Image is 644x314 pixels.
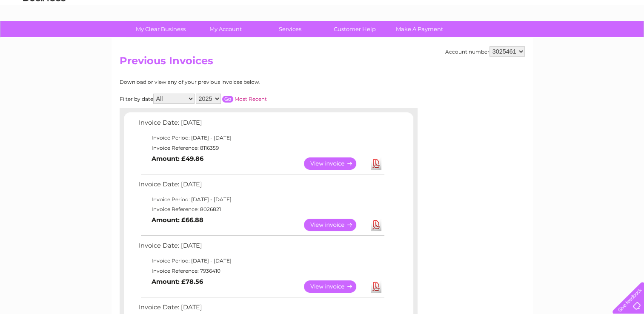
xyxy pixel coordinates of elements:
td: Invoice Reference: 8026821 [137,204,386,214]
a: Customer Help [320,21,390,37]
a: Services [255,21,325,37]
a: Contact [587,36,608,43]
td: Invoice Reference: 7936410 [137,266,386,276]
a: Log out [616,36,636,43]
b: Amount: £78.56 [152,278,203,285]
img: logo.png [23,22,66,48]
div: Download or view any of your previous invoices below. [120,79,343,85]
b: Amount: £49.86 [152,155,203,163]
a: My Clear Business [126,21,196,37]
td: Invoice Reference: 8116359 [137,143,386,153]
td: Invoice Date: [DATE] [137,179,386,194]
a: 0333 014 3131 [484,4,542,15]
a: Download [371,280,381,293]
div: Account number [445,46,525,57]
a: Download [371,157,381,170]
td: Invoice Period: [DATE] - [DATE] [137,194,386,205]
td: Invoice Date: [DATE] [137,240,386,256]
a: Make A Payment [384,21,455,37]
a: View [304,157,366,170]
div: Clear Business is a trading name of Verastar Limited (registered in [GEOGRAPHIC_DATA] No. 3667643... [121,5,524,41]
a: View [304,280,366,293]
a: View [304,219,366,231]
td: Invoice Period: [DATE] - [DATE] [137,256,386,266]
a: Energy [515,36,534,43]
a: Blog [570,36,582,43]
td: Invoice Period: [DATE] - [DATE] [137,133,386,143]
td: Invoice Date: [DATE] [137,117,386,133]
a: Water [494,36,510,43]
div: Filter by date [120,94,343,104]
a: Download [371,219,381,231]
a: Most Recent [235,96,267,102]
h2: Previous Invoices [120,55,525,71]
b: Amount: £66.88 [152,216,203,224]
a: My Account [190,21,260,37]
a: Telecoms [539,36,565,43]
